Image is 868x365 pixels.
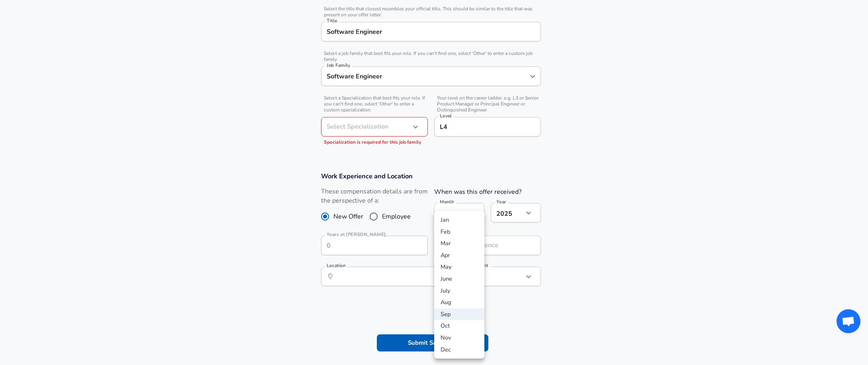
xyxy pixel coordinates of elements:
li: Aug [434,297,484,308]
li: Dec [434,344,484,356]
li: Jan [434,214,484,226]
li: Apr [434,250,484,262]
li: July [434,285,484,297]
li: Feb [434,226,484,238]
li: May [434,261,484,273]
li: Nov [434,332,484,344]
li: June [434,273,484,285]
li: Oct [434,320,484,332]
li: Mar [434,238,484,250]
div: Open chat [837,309,860,333]
li: Sep [434,308,484,320]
